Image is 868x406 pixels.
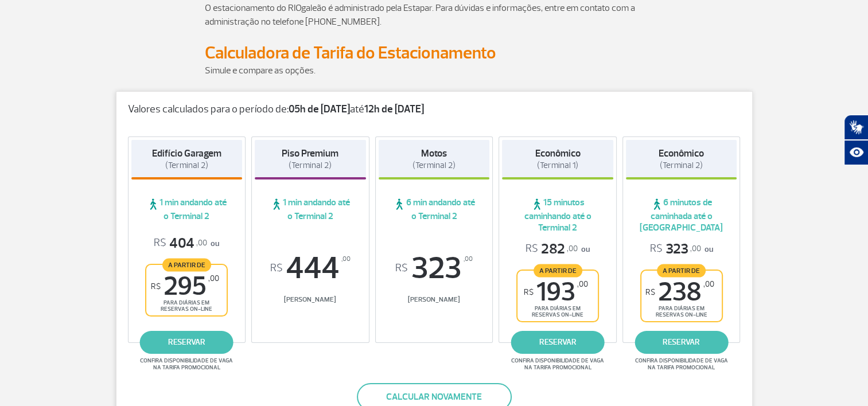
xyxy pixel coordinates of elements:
[651,305,712,318] span: para diárias em reservas on-line
[421,147,447,159] strong: Motos
[502,197,613,233] span: 15 minutos caminhando até o Terminal 2
[660,160,703,171] span: (Terminal 2)
[650,240,713,258] p: ou
[526,240,578,258] span: 282
[364,103,424,116] strong: 12h de [DATE]
[151,274,219,299] span: 295
[524,287,534,297] sup: R$
[282,147,338,159] strong: Piso Premium
[395,262,408,275] sup: R$
[140,331,233,354] a: reservar
[379,253,490,284] span: 323
[645,279,714,305] span: 238
[703,279,714,289] sup: ,00
[535,147,581,159] strong: Econômico
[154,235,207,252] span: 404
[162,258,211,271] span: A partir de
[205,64,664,77] p: Simule e compare as opções.
[511,331,605,354] a: reservar
[526,240,590,258] p: ou
[151,282,161,291] sup: R$
[645,287,655,297] sup: R$
[154,235,219,252] p: ou
[524,279,588,305] span: 193
[527,305,588,318] span: para diárias em reservas on-line
[577,279,588,289] sup: ,00
[156,299,217,313] span: para diárias em reservas on-line
[844,115,868,165] div: Plugin de acessibilidade da Hand Talk.
[205,42,664,64] h2: Calculadora de Tarifa do Estacionamento
[152,147,221,159] strong: Edifício Garagem
[289,103,350,116] strong: 05h de [DATE]
[138,357,235,371] span: Confira disponibilidade de vaga na tarifa promocional
[165,160,208,171] span: (Terminal 2)
[650,240,701,258] span: 323
[289,160,332,171] span: (Terminal 2)
[131,197,243,222] span: 1 min andando até o Terminal 2
[208,274,219,283] sup: ,00
[635,331,728,354] a: reservar
[412,160,456,171] span: (Terminal 2)
[509,357,606,371] span: Confira disponibilidade de vaga na tarifa promocional
[534,264,582,277] span: A partir de
[255,197,366,222] span: 1 min andando até o Terminal 2
[844,140,868,165] button: Abrir recursos assistivos.
[255,295,366,304] span: [PERSON_NAME]
[270,262,283,275] sup: R$
[464,253,473,266] sup: ,00
[255,253,366,284] span: 444
[633,357,730,371] span: Confira disponibilidade de vaga na tarifa promocional
[128,103,741,116] p: Valores calculados para o período de: até
[379,295,490,304] span: [PERSON_NAME]
[205,1,664,29] p: O estacionamento do RIOgaleão é administrado pela Estapar. Para dúvidas e informações, entre em c...
[657,264,706,277] span: A partir de
[537,160,578,171] span: (Terminal 1)
[379,197,490,222] span: 6 min andando até o Terminal 2
[844,115,868,140] button: Abrir tradutor de língua de sinais.
[659,147,704,159] strong: Econômico
[626,197,737,233] span: 6 minutos de caminhada até o [GEOGRAPHIC_DATA]
[341,253,351,266] sup: ,00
